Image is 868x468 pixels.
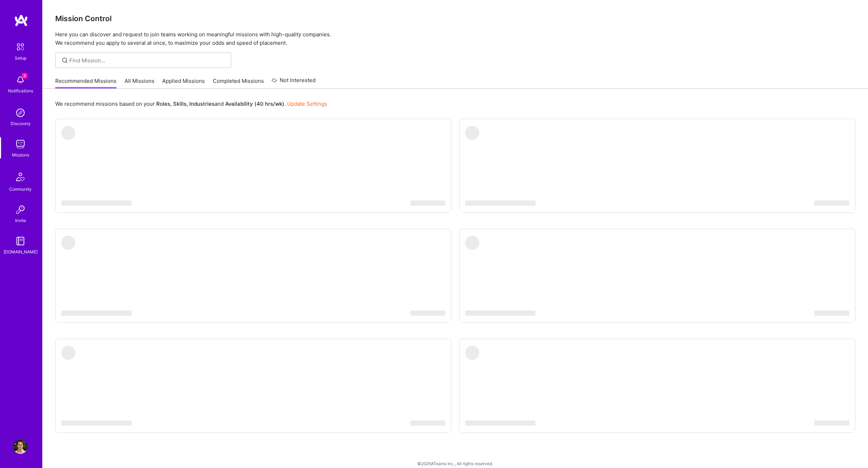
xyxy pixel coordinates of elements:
[12,440,29,454] a: User Avatar
[213,77,264,89] a: Completed Missions
[15,54,26,62] div: Setup
[12,168,29,185] img: Community
[61,56,69,64] i: icon SearchGrey
[162,77,205,89] a: Applied Missions
[11,120,31,127] div: Discovery
[225,100,284,107] b: Availability (40 hrs/wk)
[156,100,170,107] b: Roles
[55,30,855,47] p: Here you can discover and request to join teams working on meaningful missions with high-quality ...
[13,234,27,248] img: guide book
[22,73,27,79] span: 3
[13,137,27,151] img: teamwork
[13,440,27,454] img: User Avatar
[125,77,154,89] a: All Missions
[189,100,215,107] b: Industries
[13,39,28,54] img: setup
[15,217,26,224] div: Invite
[9,185,32,193] div: Community
[12,151,29,159] div: Missions
[173,100,186,107] b: Skills
[13,203,27,217] img: Invite
[272,76,316,89] a: Not Interested
[55,14,855,23] h3: Mission Control
[55,77,116,89] a: Recommended Missions
[14,14,28,27] img: logo
[287,100,327,107] a: Update Settings
[69,57,226,64] input: Find Mission...
[13,106,27,120] img: discovery
[4,248,38,255] div: [DOMAIN_NAME]
[8,87,33,94] div: Notifications
[13,73,27,87] img: bell
[55,100,327,107] p: We recommend missions based on your , , and .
